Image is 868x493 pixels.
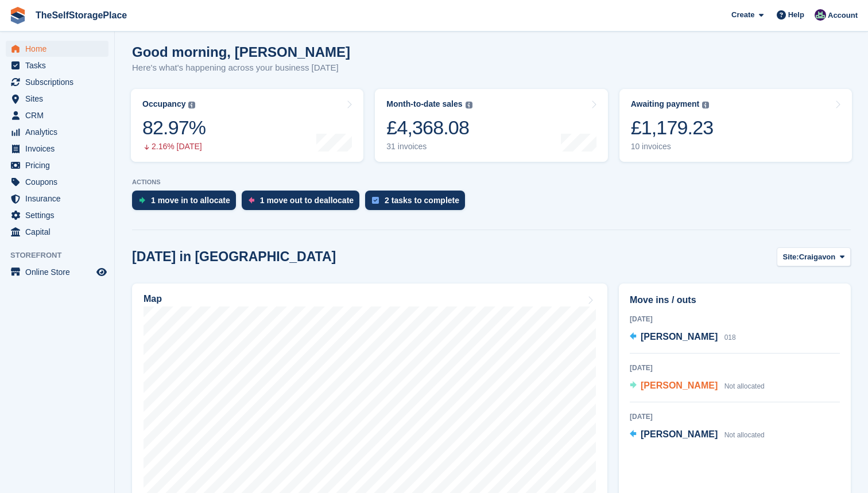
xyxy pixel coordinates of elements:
[788,9,804,21] span: Help
[139,197,145,204] img: move_ins_to_allocate_icon-fdf77a2bb77ea45bf5b3d319d69a93e2d87916cf1d5bf7949dd705db3b84f3ca.svg
[25,124,94,140] span: Analytics
[132,61,350,75] p: Here's what's happening across your business [DATE]
[95,265,108,279] a: Preview store
[619,89,852,162] a: Awaiting payment £1,179.23 10 invoices
[630,379,765,394] a: [PERSON_NAME] Not allocated
[6,191,108,207] a: menu
[260,196,354,205] div: 1 move out to deallocate
[630,412,840,422] div: [DATE]
[6,107,108,123] a: menu
[799,251,836,263] span: Craigavon
[724,431,765,439] span: Not allocated
[375,89,607,162] a: Month-to-date sales £4,368.08 31 invoices
[828,10,858,21] span: Account
[25,141,94,157] span: Invoices
[777,247,851,266] button: Site: Craigavon
[815,9,826,21] img: Sam
[6,41,108,57] a: menu
[25,207,94,223] span: Settings
[132,178,851,186] p: ACTIONS
[6,264,108,280] a: menu
[386,116,472,139] div: £4,368.08
[724,333,736,341] span: 018
[151,196,230,205] div: 1 move in to allocate
[641,381,718,390] span: [PERSON_NAME]
[142,99,185,109] div: Occupancy
[25,91,94,107] span: Sites
[25,157,94,173] span: Pricing
[724,382,765,390] span: Not allocated
[385,196,459,205] div: 2 tasks to complete
[6,57,108,73] a: menu
[630,428,765,442] a: [PERSON_NAME] Not allocated
[6,207,108,223] a: menu
[365,191,471,216] a: 2 tasks to complete
[132,249,336,265] h2: [DATE] in [GEOGRAPHIC_DATA]
[6,157,108,173] a: menu
[630,314,840,324] div: [DATE]
[6,224,108,240] a: menu
[132,191,242,216] a: 1 move in to allocate
[6,174,108,190] a: menu
[731,9,754,21] span: Create
[702,102,709,108] img: icon-info-grey-7440780725fd019a000dd9b08b2336e03edf1995a4989e88bcd33f0948082b44.svg
[25,107,94,123] span: CRM
[132,44,350,60] h1: Good morning, [PERSON_NAME]
[6,74,108,90] a: menu
[641,332,718,341] span: [PERSON_NAME]
[630,330,736,345] a: [PERSON_NAME] 018
[6,141,108,157] a: menu
[249,197,254,204] img: move_outs_to_deallocate_icon-f764333ba52eb49d3ac5e1228854f67142a1ed5810a6f6cc68b1a99e826820c5.svg
[641,429,718,439] span: [PERSON_NAME]
[783,251,799,263] span: Site:
[386,99,462,109] div: Month-to-date sales
[9,7,26,24] img: stora-icon-8386f47178a22dfd0bd8f6a31ec36ba5ce8667c1dd55bd0f319d3a0aa187defe.svg
[631,116,714,139] div: £1,179.23
[142,116,206,139] div: 82.97%
[25,224,94,240] span: Capital
[630,363,840,373] div: [DATE]
[6,124,108,140] a: menu
[188,102,195,108] img: icon-info-grey-7440780725fd019a000dd9b08b2336e03edf1995a4989e88bcd33f0948082b44.svg
[25,174,94,190] span: Coupons
[386,142,472,152] div: 31 invoices
[25,191,94,207] span: Insurance
[25,264,94,280] span: Online Store
[630,293,840,307] h2: Move ins / outs
[6,91,108,107] a: menu
[10,250,114,261] span: Storefront
[142,142,206,152] div: 2.16% [DATE]
[25,74,94,90] span: Subscriptions
[25,41,94,57] span: Home
[242,191,365,216] a: 1 move out to deallocate
[144,294,162,304] h2: Map
[131,89,363,162] a: Occupancy 82.97% 2.16% [DATE]
[372,197,379,204] img: task-75834270c22a3079a89374b754ae025e5fb1db73e45f91037f5363f120a921f8.svg
[466,102,472,108] img: icon-info-grey-7440780725fd019a000dd9b08b2336e03edf1995a4989e88bcd33f0948082b44.svg
[25,57,94,73] span: Tasks
[631,99,700,109] div: Awaiting payment
[631,142,714,152] div: 10 invoices
[31,6,131,25] a: TheSelfStoragePlace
